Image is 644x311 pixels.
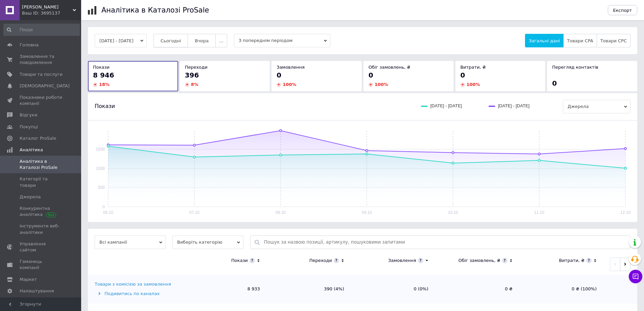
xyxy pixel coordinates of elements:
button: ... [215,34,227,47]
div: Замовлення [388,258,416,264]
text: 06.10 [103,210,113,215]
span: З попереднім періодом [234,34,330,47]
div: Подивитись по каналах [95,291,181,297]
input: Пошук [3,24,80,36]
span: 396 [185,71,199,79]
span: Гаманець компанії [20,259,63,271]
span: Головна [20,42,39,48]
text: 07.10 [189,210,199,215]
span: Показники роботи компанії [20,94,63,107]
span: Вчора [195,38,209,43]
span: Конкурентна аналітика [20,205,63,218]
input: Пошук за назвою позиції, артикулу, пошуковими запитами [264,236,627,249]
span: Налаштування [20,288,54,294]
span: Маркет [20,276,37,283]
div: Покази [231,258,248,264]
button: Загальні дані [525,34,564,47]
text: 11.10 [534,210,544,215]
button: Чат з покупцем [629,270,642,283]
text: 1000 [96,166,105,171]
text: 12.10 [620,210,630,215]
span: 100 % [283,82,296,87]
td: 0 ₴ [435,274,519,304]
span: 8 946 [93,71,114,79]
span: Товари CPA [567,38,593,43]
span: 0 [277,71,281,79]
span: Джерела [20,194,41,200]
span: 18 % [99,82,110,87]
span: Експорт [613,8,632,13]
div: Переходи [309,258,332,264]
span: Категорії та товари [20,176,63,188]
span: Джерела [563,100,630,113]
span: Управління сайтом [20,241,63,253]
text: 0 [102,204,105,209]
button: [DATE] - [DATE] [95,34,147,47]
span: Товари CPC [600,38,627,43]
h1: Аналітика в Каталозі ProSale [101,6,209,14]
span: [DEMOGRAPHIC_DATA] [20,83,70,89]
button: Сьогодні [153,34,188,47]
button: Експорт [608,5,638,15]
span: 8 % [191,82,198,87]
span: Сьогодні [161,38,181,43]
div: Витрати, ₴ [559,258,585,264]
span: Загальні дані [529,38,560,43]
span: Замовлення та повідомлення [20,53,63,66]
span: Покази [95,103,115,110]
button: Товари CPA [563,34,597,47]
span: 0 [460,71,465,79]
span: ... [219,38,223,43]
text: 1500 [96,147,105,152]
span: Обіг замовлень, ₴ [368,65,410,70]
span: Ірен [22,4,73,10]
text: 10.10 [448,210,458,215]
span: 0 [552,79,557,87]
span: Перегляд контактів [552,65,598,70]
span: 0 [368,71,373,79]
span: 100 % [375,82,388,87]
span: Переходи [185,65,208,70]
td: 0 (0%) [351,274,435,304]
td: 0 ₴ (100%) [519,274,603,304]
button: Вчора [188,34,216,47]
span: Відгуки [20,112,37,118]
span: Інструменти веб-аналітики [20,223,63,235]
span: Витрати, ₴ [460,65,486,70]
span: Замовлення [277,65,305,70]
div: Обіг замовлень, ₴ [458,258,500,264]
span: 100 % [467,82,480,87]
span: Всі кампанії [95,236,166,249]
span: Аналітика [20,147,43,153]
text: 08.10 [276,210,286,215]
span: Покупці [20,124,38,130]
span: Аналітика в Каталозі ProSale [20,158,63,171]
td: 8 933 [183,274,267,304]
text: 500 [98,185,105,190]
div: Товари з комісією за замовлення [95,281,171,287]
td: 390 (4%) [267,274,351,304]
text: 09.10 [362,210,372,215]
span: Виберіть категорію [172,236,243,249]
span: Покази [93,65,110,70]
span: Каталог ProSale [20,135,56,141]
div: Ваш ID: 3695137 [22,10,81,16]
button: Товари CPC [597,34,630,47]
span: Товари та послуги [20,71,63,77]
